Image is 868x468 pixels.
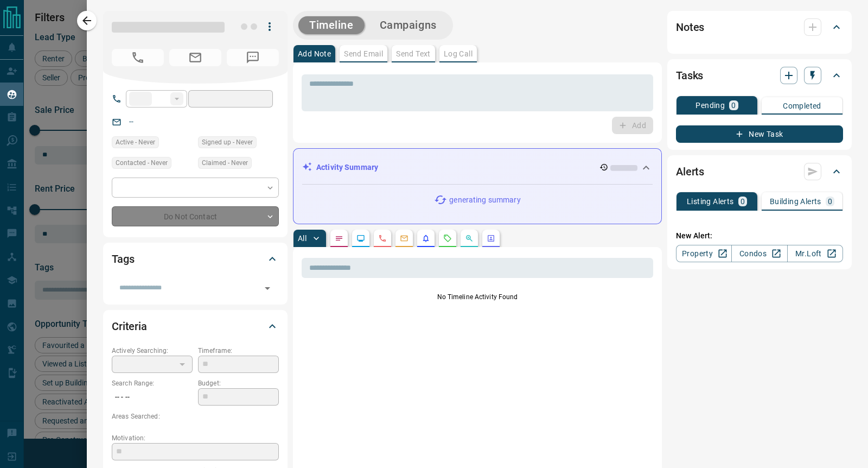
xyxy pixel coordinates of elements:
[112,412,279,421] p: Areas Searched:
[198,346,279,356] p: Timeframe:
[112,49,164,66] span: No Number
[676,163,704,180] h2: Alerts
[112,250,134,268] h2: Tags
[770,198,821,205] p: Building Alerts
[298,235,307,242] p: All
[676,125,843,143] button: New Task
[316,162,378,173] p: Activity Summary
[676,230,843,242] p: New Alert:
[487,234,495,243] svg: Agent Actions
[112,433,279,443] p: Motivation:
[676,159,843,185] div: Alerts
[695,102,725,109] p: Pending
[378,234,387,243] svg: Calls
[112,313,279,339] div: Criteria
[369,16,448,34] button: Campaigns
[198,378,279,388] p: Budget:
[676,245,732,262] a: Property
[676,14,843,40] div: Notes
[676,18,704,36] h2: Notes
[116,137,155,148] span: Active - Never
[676,67,703,84] h2: Tasks
[302,292,653,302] p: No Timeline Activity Found
[112,388,193,406] p: -- - --
[112,246,279,272] div: Tags
[731,245,787,262] a: Condos
[449,194,520,206] p: generating summary
[202,137,253,148] span: Signed up - Never
[169,49,221,66] span: No Email
[422,234,430,243] svg: Listing Alerts
[731,102,736,109] p: 0
[741,198,745,205] p: 0
[112,346,193,356] p: Actively Searching:
[298,50,331,58] p: Add Note
[112,378,193,388] p: Search Range:
[783,102,821,110] p: Completed
[112,318,147,335] h2: Criteria
[676,62,843,88] div: Tasks
[443,234,452,243] svg: Requests
[356,234,365,243] svg: Lead Browsing Activity
[465,234,474,243] svg: Opportunities
[227,49,279,66] span: No Number
[335,234,343,243] svg: Notes
[400,234,409,243] svg: Emails
[828,198,832,205] p: 0
[129,117,133,126] a: --
[687,198,734,205] p: Listing Alerts
[112,206,279,226] div: Do Not Contact
[260,281,275,296] button: Open
[298,16,365,34] button: Timeline
[116,157,168,168] span: Contacted - Never
[202,157,248,168] span: Claimed - Never
[302,157,653,178] div: Activity Summary
[787,245,843,262] a: Mr.Loft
